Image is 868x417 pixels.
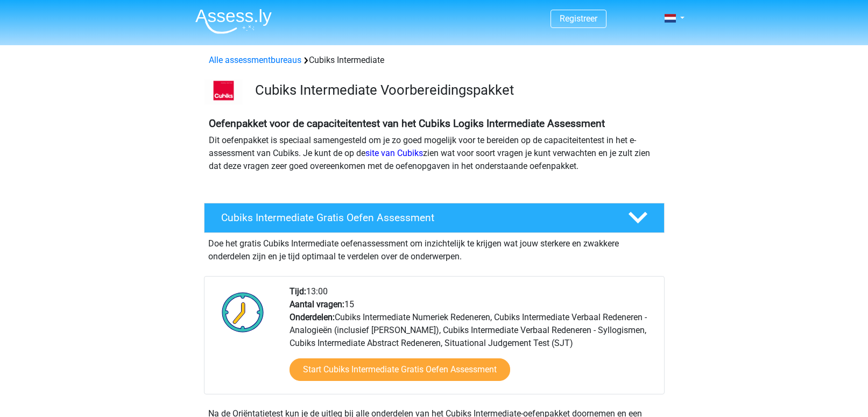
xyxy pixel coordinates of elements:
[290,299,344,309] b: Aantal vragen:
[204,233,665,263] div: Doe het gratis Cubiks Intermediate oefenassessment om inzichtelijk te krijgen wat jouw sterkere e...
[209,134,660,173] p: Dit oefenpakket is speciaal samengesteld om je zo goed mogelijk voor te bereiden op de capaciteit...
[204,80,243,104] img: logo-cubiks-300x193.png
[204,54,664,67] div: Cubiks Intermediate
[365,148,423,158] a: site van Cubiks
[221,211,611,224] h4: Cubiks Intermediate Gratis Oefen Assessment
[560,13,597,24] a: Registreer
[195,9,272,34] img: Assessly
[216,285,270,339] img: Klok
[209,117,605,130] b: Oefenpakket voor de capaciteitentest van het Cubiks Logiks Intermediate Assessment
[281,285,664,394] div: 13:00 15 Cubiks Intermediate Numeriek Redeneren, Cubiks Intermediate Verbaal Redeneren - Analogie...
[209,55,301,65] a: Alle assessmentbureaus
[290,312,335,322] b: Onderdelen:
[200,203,669,233] a: Cubiks Intermediate Gratis Oefen Assessment
[255,82,656,98] h3: Cubiks Intermediate Voorbereidingspakket
[290,358,510,381] a: Start Cubiks Intermediate Gratis Oefen Assessment
[290,286,306,296] b: Tijd:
